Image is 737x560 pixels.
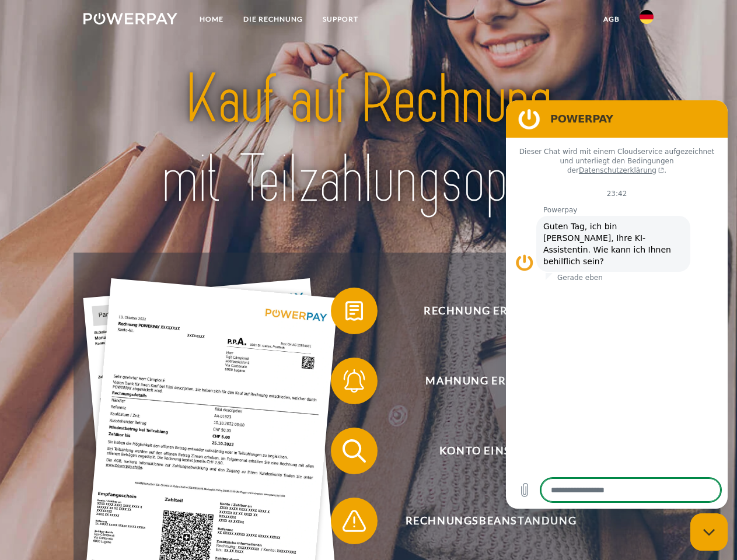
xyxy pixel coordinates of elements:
a: DIE RECHNUNG [233,9,313,30]
span: Rechnung erhalten? [348,288,634,334]
img: de [640,10,654,24]
img: title-powerpay_de.svg [111,56,626,223]
a: agb [593,9,630,30]
span: Konto einsehen [348,428,634,474]
iframe: Messaging-Fenster [506,100,728,509]
button: Rechnung erhalten? [331,288,634,334]
button: Konto einsehen [331,428,634,474]
span: Rechnungsbeanstandung [348,498,634,544]
img: qb_bill.svg [340,296,369,325]
a: Home [190,9,233,30]
button: Rechnungsbeanstandung [331,498,634,544]
span: Mahnung erhalten? [348,358,634,404]
img: qb_warning.svg [340,506,369,535]
img: logo-powerpay-white.svg [83,13,177,24]
a: SUPPORT [313,9,368,30]
img: qb_bell.svg [340,366,369,395]
iframe: Schaltfläche zum Öffnen des Messaging-Fensters; Konversation läuft [690,513,728,551]
img: qb_search.svg [340,436,369,466]
button: Mahnung erhalten? [331,358,634,404]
